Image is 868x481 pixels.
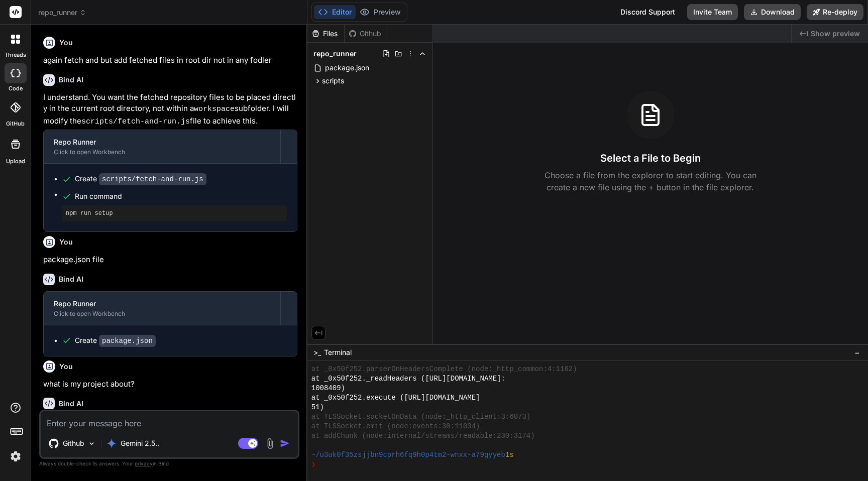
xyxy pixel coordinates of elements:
[63,438,84,448] p: Github
[59,399,83,409] h6: Bind AI
[6,157,25,166] label: Upload
[852,344,862,360] button: −
[75,174,206,184] div: Create
[81,117,190,126] code: scripts/fetch-and-run.js
[311,422,480,431] span: at TLSSocket.emit (node:events:30:11034)
[264,438,276,449] img: attachment
[43,379,297,390] p: what is my project about?
[311,384,345,393] span: 1008409)
[66,209,283,217] pre: npm run setup
[311,450,505,460] span: ~/u3uk0f35zsjjbn9cprh6fq9h0p4tm2-wnxx-a79gyyeb
[311,431,535,441] span: at addChunk (node:internal/streams/readable:230:3174)
[614,4,681,20] div: Discord Support
[54,310,270,318] div: Click to open Workbench
[311,412,530,422] span: at TLSSocket.socketOnData (node:_http_client:3:6073)
[324,62,370,74] span: package.json
[538,169,763,193] p: Choose a file from the explorer to start editing. You can create a new file using the + button in...
[106,438,117,448] img: Gemini 2.5 Pro
[87,439,96,448] img: Pick Models
[356,5,405,19] button: Preview
[54,299,270,309] div: Repo Runner
[9,84,23,93] label: code
[43,92,297,128] p: I understand. You want the fetched repository files to be placed directly in the current root dir...
[6,119,25,128] label: GitHub
[54,137,270,147] div: Repo Runner
[322,76,344,86] span: scripts
[311,460,315,469] span: ❯
[811,29,860,39] span: Show preview
[505,450,514,460] span: 1s
[311,374,505,384] span: at _0x50f252._readHeaders ([URL][DOMAIN_NAME]:
[687,4,738,20] button: Invite Team
[135,460,153,466] span: privacy
[307,29,344,39] div: Files
[75,191,287,201] span: Run command
[314,5,356,19] button: Editor
[121,438,159,448] p: Gemini 2.5..
[854,347,860,357] span: −
[600,151,701,165] h3: Select a File to Begin
[7,448,24,465] img: settings
[5,51,26,59] label: threads
[38,8,86,18] span: repo_runner
[59,75,83,85] h6: Bind AI
[54,148,270,156] div: Click to open Workbench
[43,55,297,66] p: again fetch and but add fetched files in root dir not in any fodler
[59,274,83,284] h6: Bind AI
[59,362,73,372] h6: You
[43,254,297,266] p: package.json file
[311,403,324,412] span: 51)
[345,29,386,39] div: Github
[99,173,206,185] code: scripts/fetch-and-run.js
[194,105,235,113] code: workspace
[311,393,480,403] span: at _0x50f252.execute ([URL][DOMAIN_NAME]
[744,4,801,20] button: Download
[75,335,156,346] div: Create
[99,335,156,347] code: package.json
[59,237,73,247] h6: You
[311,365,577,374] span: at _0x50f252.parserOnHeadersComplete (node:_http_common:4:1162)
[324,347,352,357] span: Terminal
[280,438,290,448] img: icon
[313,347,321,357] span: >_
[44,130,280,163] button: Repo RunnerClick to open Workbench
[39,459,299,468] p: Always double-check its answers. Your in Bind
[313,49,357,59] span: repo_runner
[44,292,280,325] button: Repo RunnerClick to open Workbench
[59,38,73,48] h6: You
[807,4,863,20] button: Re-deploy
